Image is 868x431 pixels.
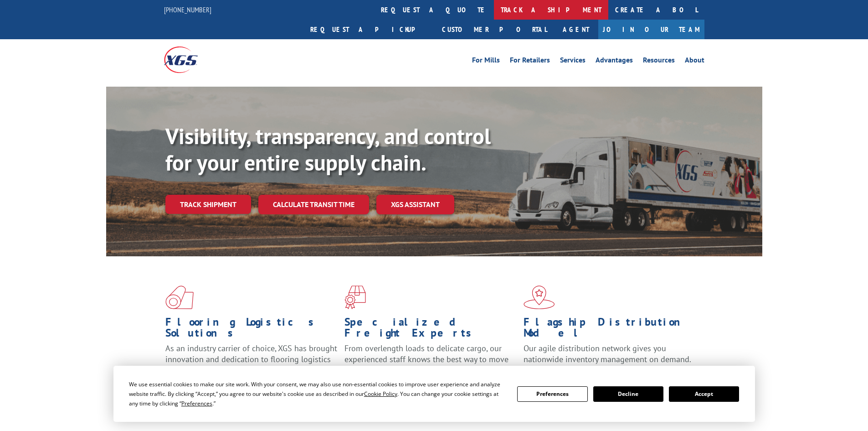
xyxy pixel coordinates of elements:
button: Preferences [517,386,587,402]
a: For Retailers [510,57,550,67]
a: Customer Portal [435,20,554,39]
img: xgs-icon-focused-on-flooring-red [344,286,366,309]
a: Agent [554,20,598,39]
button: Accept [669,386,739,402]
a: Calculate transit time [258,195,369,214]
a: Request a pickup [303,20,435,39]
b: Visibility, transparency, and control for your entire supply chain. [165,122,491,177]
a: Services [560,57,586,67]
a: XGS ASSISTANT [376,195,454,214]
div: Cookie Consent Prompt [113,366,755,422]
button: Decline [593,386,663,402]
a: For Mills [472,57,500,67]
span: As an industry carrier of choice, XGS has brought innovation and dedication to flooring logistics... [165,343,337,375]
span: Preferences [181,400,212,407]
h1: Flagship Distribution Model [524,317,696,343]
div: We use essential cookies to make our site work. With your consent, we may also use non-essential ... [129,379,506,408]
img: xgs-icon-total-supply-chain-intelligence-red [165,286,194,309]
a: Join Our Team [598,20,704,39]
span: Cookie Policy [364,390,397,398]
a: [PHONE_NUMBER] [164,5,211,14]
p: From overlength loads to delicate cargo, our experienced staff knows the best way to move your fr... [344,343,517,384]
a: Track shipment [165,195,251,214]
img: xgs-icon-flagship-distribution-model-red [524,286,555,309]
a: Advantages [596,57,633,67]
h1: Specialized Freight Experts [344,317,517,343]
span: Our agile distribution network gives you nationwide inventory management on demand. [524,343,691,364]
a: Resources [643,57,675,67]
h1: Flooring Logistics Solutions [165,317,338,343]
a: About [685,57,704,67]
